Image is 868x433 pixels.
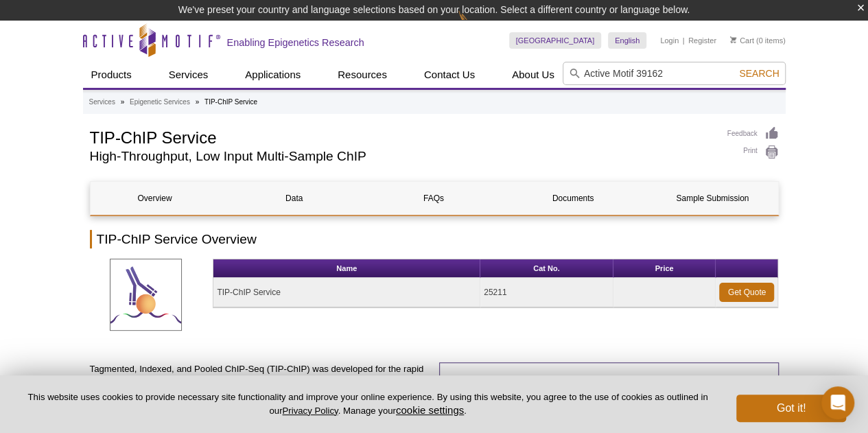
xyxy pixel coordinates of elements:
a: Epigenetic Services [130,96,190,108]
h2: Enabling Epigenetics Research [227,36,364,49]
input: Keyword, Cat. No. [563,62,786,85]
img: TIP-ChIP Service [110,259,182,331]
td: 25211 [480,278,613,307]
a: Applications [237,62,309,88]
h2: High-Throughput, Low Input Multi-Sample ChIP [90,150,714,163]
a: About Us [504,62,563,88]
a: Feedback [727,126,779,141]
a: English [608,32,646,49]
td: TIP-ChIP Service [213,278,480,307]
a: [GEOGRAPHIC_DATA] [509,32,602,49]
p: Tagmented, Indexed, and Pooled ChIP-Seq (TIP-ChIP) was developed for the rapid processing of 96 C... [90,362,430,431]
a: FAQs [369,182,498,215]
button: cookie settings [396,404,464,416]
img: Your Cart [730,36,736,43]
li: TIP-ChIP Service [204,98,257,106]
button: Got it! [736,395,846,422]
span: Search [739,68,779,79]
li: » [121,98,125,106]
a: Products [83,62,140,88]
h1: TIP-ChIP Service [90,126,714,147]
p: This website uses cookies to provide necessary site functionality and improve your online experie... [22,391,714,417]
a: Services [89,96,115,108]
th: Name [213,259,480,278]
img: Change Here [458,10,495,43]
a: Overview [91,182,220,215]
li: » [196,98,200,106]
a: Register [688,36,716,45]
button: Search [735,67,783,80]
h2: TIP-ChIP Service Overview [90,230,779,248]
a: Data [230,182,359,215]
a: Documents [508,182,637,215]
a: Cart [730,36,754,45]
a: Sample Submission [648,182,777,215]
a: Print [727,145,779,160]
li: | [683,32,685,49]
a: Contact Us [416,62,483,88]
th: Price [613,259,716,278]
a: Login [660,36,679,45]
th: Cat No. [480,259,613,278]
li: (0 items) [730,32,786,49]
a: Services [161,62,217,88]
a: Resources [329,62,395,88]
div: Open Intercom Messenger [821,386,854,419]
a: Get Quote [719,283,774,302]
a: Privacy Policy [282,406,338,416]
